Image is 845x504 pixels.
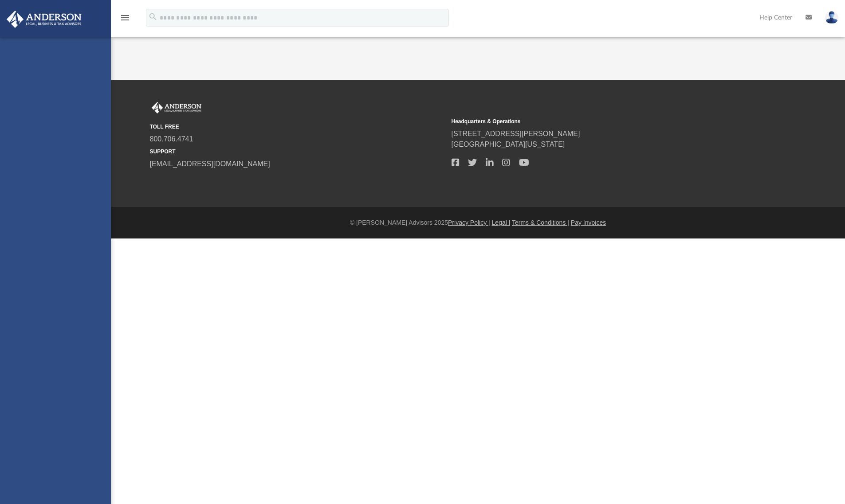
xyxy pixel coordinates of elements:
[448,219,490,226] a: Privacy Policy |
[120,12,130,23] i: menu
[150,148,445,156] small: SUPPORT
[492,219,511,226] a: Legal |
[150,102,203,113] img: Anderson Advisors Platinum Portal
[4,11,84,28] img: Anderson Advisors Platinum Portal
[452,141,565,148] a: [GEOGRAPHIC_DATA][US_STATE]
[825,11,838,24] img: User Pic
[512,219,569,226] a: Terms & Conditions |
[148,12,158,22] i: search
[452,117,747,125] small: Headquarters & Operations
[571,219,606,226] a: Pay Invoices
[111,218,845,227] div: © [PERSON_NAME] Advisors 2025
[120,17,130,23] a: menu
[150,123,445,131] small: TOLL FREE
[150,135,193,143] a: 800.706.4741
[150,160,270,168] a: [EMAIL_ADDRESS][DOMAIN_NAME]
[452,130,580,137] a: [STREET_ADDRESS][PERSON_NAME]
